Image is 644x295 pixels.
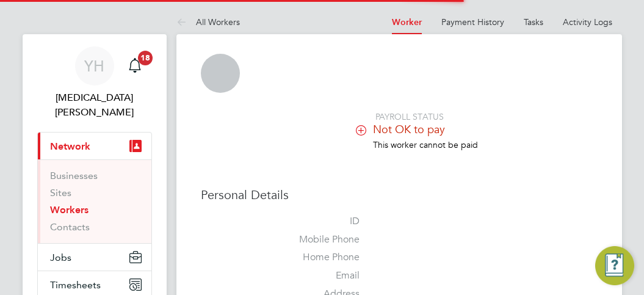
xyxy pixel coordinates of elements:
[201,187,598,203] h3: Personal Details
[392,17,422,27] a: Worker
[84,58,104,74] span: YH
[441,16,504,27] a: Payment History
[563,16,612,27] a: Activity Logs
[375,111,444,122] span: PAYROLL STATUS
[50,252,71,263] span: Jobs
[373,122,445,136] span: Not OK to pay
[123,46,147,86] a: 18
[524,16,543,27] a: Tasks
[38,133,151,159] button: Network
[37,90,152,120] span: Yasmin Hemati-Gilani
[274,215,360,228] label: ID
[37,46,152,120] a: YH[MEDICAL_DATA][PERSON_NAME]
[38,244,151,271] button: Jobs
[274,269,360,282] label: Email
[50,170,98,181] a: Businesses
[373,139,478,150] span: This worker cannot be paid
[50,204,89,216] a: Workers
[595,246,634,285] button: Engage Resource Center
[176,16,240,27] a: All Workers
[274,233,360,246] label: Mobile Phone
[38,159,151,243] div: Network
[50,187,71,198] a: Sites
[274,251,360,264] label: Home Phone
[50,140,90,152] span: Network
[50,221,90,233] a: Contacts
[50,279,101,291] span: Timesheets
[138,51,153,65] span: 18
